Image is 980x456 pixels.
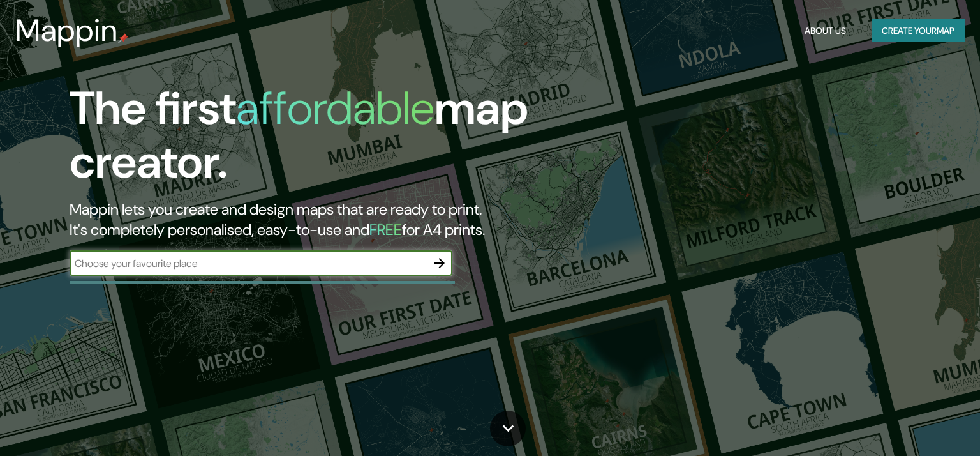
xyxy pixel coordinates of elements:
[70,82,560,199] h1: The first map creator.
[15,13,118,49] h3: Mappin
[70,199,560,240] h2: Mappin lets you create and design maps that are ready to print. It's completely personalised, eas...
[369,220,402,239] h5: FREE
[872,19,965,43] button: Create yourmap
[236,79,434,138] h1: affordable
[118,33,128,43] img: mappin-pin
[799,19,851,43] button: About Us
[70,256,427,271] input: Choose your favourite place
